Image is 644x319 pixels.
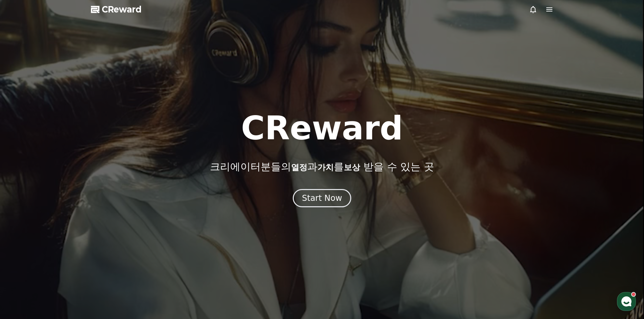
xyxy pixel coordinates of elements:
[241,112,403,144] h1: CReward
[317,163,334,172] span: 가치
[344,163,360,172] span: 보상
[302,193,342,204] div: Start Now
[291,163,307,172] span: 열정
[91,4,142,15] a: CReward
[102,4,142,15] span: CReward
[293,196,351,202] a: Start Now
[293,189,351,207] button: Start Now
[210,161,434,173] p: 크리에이터분들의 과 를 받을 수 있는 곳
